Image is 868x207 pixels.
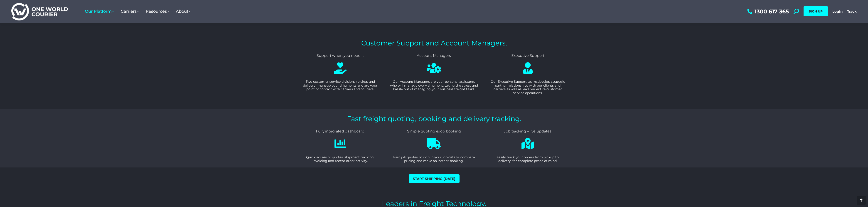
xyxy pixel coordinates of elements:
[176,9,191,14] span: About
[490,155,566,163] p: Easily track your orders from pickup to delivery, for complete peace of mind.
[81,4,117,18] a: Our Platform
[389,129,479,133] h4: Simple quoting & job booking
[146,9,169,14] span: Resources
[413,177,455,180] span: start shipping [DATE]
[832,9,843,14] a: Login
[847,9,857,14] a: Track
[389,155,479,163] p: Fast job quotes. Punch in your job details, compare pricing and make an instant booking.
[302,80,378,91] p: Two customer service divisions (pickup and delivery) manage your shipments and are your point of ...
[389,53,479,58] h4: Account Managers
[293,40,575,47] h4: Customer Support and Account Managers.
[483,53,572,58] h4: Executive Support
[746,9,789,14] a: 1300 617 365
[85,9,114,14] span: Our Platform
[804,6,828,16] a: SIGN UP
[11,2,68,21] img: One World Courier
[409,174,460,183] a: start shipping [DATE]
[296,129,385,133] h4: Fully integrated dashboard
[172,4,194,18] a: About
[490,80,566,95] p: Our Executive Support teams
[389,80,479,91] p: Our Account Managers are your personal assistants who will manage every shipment, taking the stre...
[302,155,378,163] p: Quick access to quotes, shipment tracking, invoicing and recent order activity.
[809,9,823,13] span: SIGN UP
[121,9,139,14] span: Carriers
[296,53,385,58] h4: Support when you need it
[483,129,572,133] h4: Job tracking – live updates
[494,80,565,95] span: develop strategic partner relationships with our clients and carriers as well as lead our entire ...
[142,4,172,18] a: Resources
[117,4,142,18] a: Carriers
